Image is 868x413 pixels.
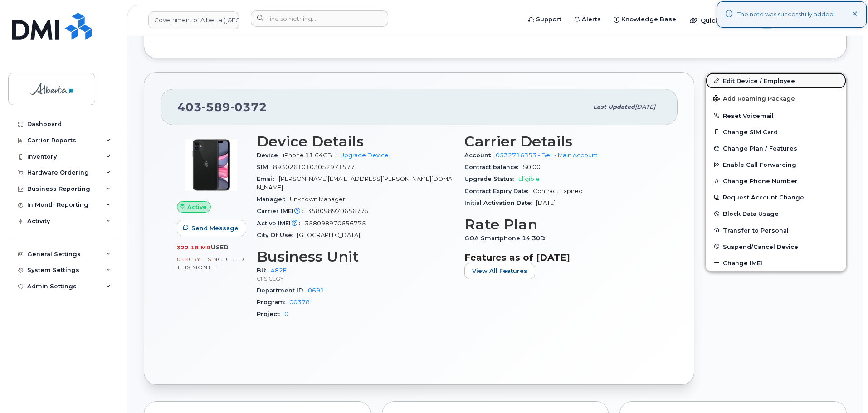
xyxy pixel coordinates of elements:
[273,164,355,170] span: 89302610103052971577
[723,145,797,152] span: Change Plan / Features
[706,107,846,124] button: Reset Voicemail
[464,199,536,206] span: Initial Activation Date
[257,311,284,317] span: Project
[177,100,267,114] span: 403
[336,152,389,159] a: + Upgrade Device
[177,256,244,271] span: included this month
[257,175,279,182] span: Email
[257,232,297,238] span: City Of Use
[307,208,369,214] span: 358098970656775
[464,263,535,279] button: View All Features
[177,220,246,236] button: Send Message
[523,164,541,170] span: $0.00
[305,220,366,227] span: 358098970656775
[308,287,324,294] a: 0691
[257,152,283,159] span: Device
[533,188,583,194] span: Contract Expired
[621,15,676,24] span: Knowledge Base
[271,267,287,274] a: 482E
[283,152,332,159] span: iPhone 11 64GB
[202,100,230,114] span: 589
[522,10,568,29] a: Support
[464,252,661,263] h3: Features as of [DATE]
[257,299,289,306] span: Program
[701,17,734,24] span: Quicklinks
[191,224,239,233] span: Send Message
[706,73,846,89] a: Edit Device / Employee
[706,255,846,271] button: Change IMEI
[464,175,518,182] span: Upgrade Status
[518,175,540,182] span: Eligible
[464,164,523,170] span: Contract balance
[536,15,561,24] span: Support
[635,103,655,110] span: [DATE]
[211,244,229,251] span: used
[257,267,271,274] span: BU
[706,222,846,238] button: Transfer to Personal
[257,208,307,214] span: Carrier IMEI
[737,10,834,19] div: The note was successfully added
[464,235,550,242] span: GOA Smartphone 14 30D
[257,164,273,170] span: SIM
[177,244,211,251] span: 322.18 MB
[706,173,846,189] button: Change Phone Number
[289,299,310,306] a: 00378
[251,10,388,27] input: Find something...
[706,140,846,156] button: Change Plan / Features
[568,10,607,29] a: Alerts
[706,156,846,173] button: Enable Call Forwarding
[187,203,207,211] span: Active
[706,89,846,107] button: Add Roaming Package
[177,256,211,262] span: 0.00 Bytes
[284,311,288,317] a: 0
[290,196,345,203] span: Unknown Manager
[257,133,454,150] h3: Device Details
[464,216,661,233] h3: Rate Plan
[257,275,454,282] p: CFS CLGY
[297,232,360,238] span: [GEOGRAPHIC_DATA]
[464,133,661,150] h3: Carrier Details
[706,205,846,222] button: Block Data Usage
[257,196,290,203] span: Manager
[582,15,601,24] span: Alerts
[230,100,267,114] span: 0372
[148,11,239,29] a: Government of Alberta (GOA)
[257,248,454,265] h3: Business Unit
[593,103,635,110] span: Last updated
[184,138,239,192] img: iPhone_11.jpg
[464,152,496,159] span: Account
[607,10,683,29] a: Knowledge Base
[723,243,798,250] span: Suspend/Cancel Device
[464,188,533,194] span: Contract Expiry Date
[472,267,527,275] span: View All Features
[683,11,750,29] div: Quicklinks
[257,287,308,294] span: Department ID
[257,220,305,227] span: Active IMEI
[257,175,454,190] span: [PERSON_NAME][EMAIL_ADDRESS][PERSON_NAME][DOMAIN_NAME]
[496,152,598,159] a: 0532716353 - Bell - Main Account
[706,238,846,255] button: Suspend/Cancel Device
[706,124,846,140] button: Change SIM Card
[706,189,846,205] button: Request Account Change
[723,161,796,168] span: Enable Call Forwarding
[536,199,556,206] span: [DATE]
[713,95,795,104] span: Add Roaming Package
